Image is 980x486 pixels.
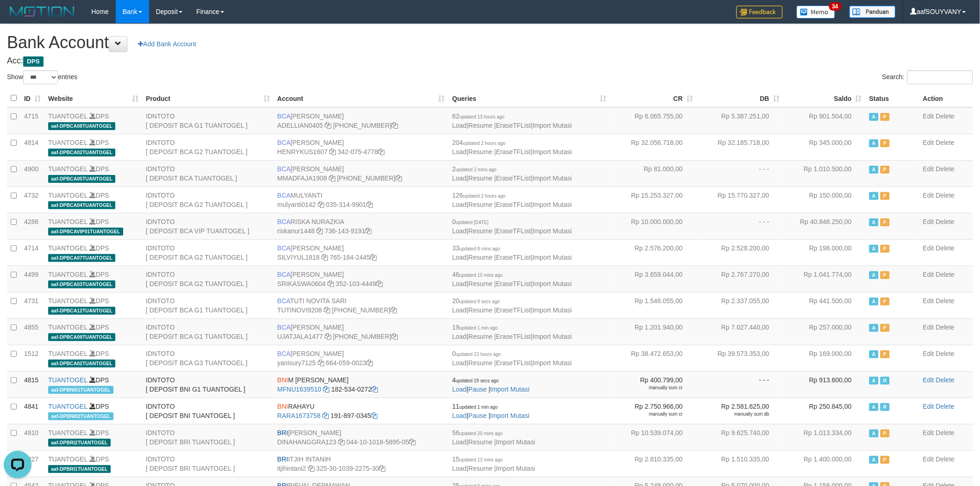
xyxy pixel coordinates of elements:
span: Active [869,271,879,279]
td: Rp 32.056.718,00 [610,134,697,160]
a: ADELLIAN0405 [277,122,323,129]
td: Rp 1.010.500,00 [783,160,866,187]
a: Copy 7651842445 to clipboard [370,254,377,261]
a: Delete [936,297,955,305]
a: Load [452,148,467,156]
th: Account: activate to sort column ascending [274,89,449,107]
span: Active [869,218,879,226]
a: Resume [468,438,492,446]
a: Load [452,201,467,208]
a: Copy 325301039227530 to clipboard [379,465,385,472]
img: Feedback.jpg [736,6,783,19]
td: Rp 257.000,00 [783,318,866,345]
span: 46 [452,271,503,278]
td: Rp 2.528.200,00 [697,239,783,266]
a: DINAHANGGRA123 [277,438,337,446]
span: Active [869,113,879,121]
a: Import Mutasi [533,122,572,129]
a: Pause [468,386,487,393]
span: aaf-DPBCA05TUANTOGEL [48,175,115,183]
span: BCA [277,271,291,278]
img: Button%20Memo.svg [797,6,836,19]
span: 62 [452,112,505,120]
td: Rp 15.253.327,00 [610,187,697,213]
a: Edit [923,324,934,331]
label: Show entries [7,70,77,84]
a: Edit [923,112,934,120]
td: - - - [697,213,783,239]
a: Resume [468,201,492,208]
td: - - - [697,160,783,187]
td: Rp 81.000,00 [610,160,697,187]
span: 34 [829,2,842,11]
a: Resume [468,333,492,340]
a: Edit [923,429,934,436]
a: Edit [923,350,934,357]
a: Delete [936,403,955,410]
a: MMADFAJA1908 [277,174,327,182]
a: TUANTOGEL [48,324,88,331]
td: [PERSON_NAME] 765-184-2445 [274,239,449,266]
a: Copy RARA1673758 to clipboard [322,412,329,419]
a: TUANTOGEL [48,297,88,305]
td: Rp 15.770.327,00 [697,187,783,213]
td: DPS [44,292,142,318]
td: Rp 150.000,00 [783,187,866,213]
td: Rp 5.387.251,00 [697,107,783,134]
a: EraseTFList [496,333,531,340]
td: 4900 [20,160,44,187]
a: Load [452,412,467,419]
span: BCA [277,165,291,173]
a: EraseTFList [496,174,531,182]
a: Import Mutasi [490,412,530,419]
td: Rp 39.573.353,00 [697,345,783,371]
span: aaf-DPBCA07TUANTOGEL [48,254,115,262]
span: 20 [452,297,500,305]
span: aaf-DPBCA09TUANTOGEL [48,333,115,341]
span: BCA [277,244,291,252]
span: 33 [452,244,500,252]
td: Rp 38.472.653,00 [610,345,697,371]
a: Edit [923,192,934,199]
span: Paused [880,218,890,226]
span: updated 8 mins ago [459,246,500,251]
h4: Acc: [7,56,973,66]
span: BCA [277,192,291,199]
a: Copy 5665095298 to clipboard [390,306,397,314]
a: Edit [923,165,934,173]
a: Delete [936,218,955,225]
td: 1512 [20,345,44,371]
a: Resume [468,227,492,235]
span: updated 2 hours ago [463,141,506,146]
a: Resume [468,122,492,129]
a: TUANTOGEL [48,218,88,225]
a: Copy DINAHANGGRA123 to clipboard [338,438,345,446]
span: updated 2 hours ago [463,193,506,199]
td: DPS [44,239,142,266]
a: Resume [468,306,492,314]
a: Load [452,359,467,367]
td: IDNTOTO [ DEPOSIT BCA G2 TUANTOGEL ] [142,187,274,213]
td: TUTI NOVITA SARI [PHONE_NUMBER] [274,292,449,318]
span: | | | [452,218,572,235]
a: Import Mutasi [533,306,572,314]
span: updated 2 mins ago [456,167,496,172]
a: riskanur1448 [277,227,315,235]
td: 4855 [20,318,44,345]
h1: Bank Account [7,33,973,52]
td: Rp 2.767.270,00 [697,266,783,292]
a: Copy 5655032115 to clipboard [391,122,398,129]
a: Import Mutasi [533,174,572,182]
a: SILVIYUL1818 [277,254,320,261]
td: DPS [44,213,142,239]
td: RISKA NURAZKIA 736-143-9191 [274,213,449,239]
span: BCA [277,297,290,305]
a: Resume [468,465,492,472]
a: Load [452,386,467,393]
a: Import Mutasi [533,254,572,261]
td: IDNTOTO [ DEPOSIT BCA G1 TUANTOGEL ] [142,107,274,134]
a: Import Mutasi [533,148,572,156]
a: EraseTFList [496,254,531,261]
a: TUANTOGEL [48,139,88,146]
a: Pause [468,412,487,419]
